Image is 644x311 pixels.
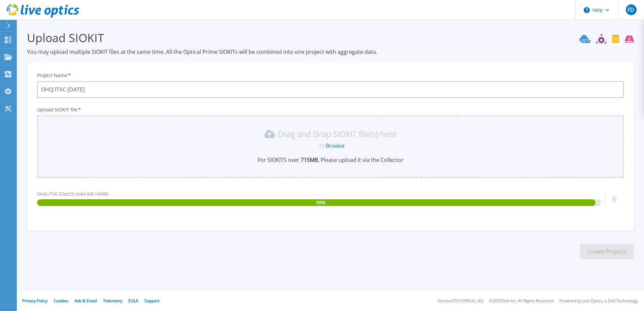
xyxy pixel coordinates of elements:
p: For SIOKITS over , Please upload it via the Collector [41,156,620,164]
a: Cookies [54,298,68,304]
button: Create Projects [580,244,634,259]
span: Or [319,142,326,149]
p: You may upload multiple SIOKIT files at the same time. All the Optical Prime SIOKITs will be comb... [27,48,634,56]
p: Drag and Drop SIOKIT file(s) here [278,131,397,137]
li: Version: [TECHNICAL_ID] [438,299,483,303]
input: Enter Project Name [37,81,624,98]
a: Telemetry [103,298,122,304]
li: Powered by Live Optics, a Dell Technology [559,299,638,303]
span: OHQ-ITVC-5Oct25.siokit (68.16MB) [37,191,108,197]
span: FD [627,7,634,12]
h3: Upload SIOKIT [27,30,634,45]
p: Upload SIOKIT file [37,107,624,112]
li: © 2025 Dell Inc. All Rights Reserved [489,299,553,303]
div: Drag and Drop SIOKIT file(s) here OrBrowseFor SIOKITS over 715MB, Please upload it via the Collector [41,129,620,164]
a: Browse [326,142,345,149]
b: 715 MB [299,156,318,164]
span: 99 % [316,199,325,206]
a: Ads & Email [74,298,97,304]
a: Support [144,298,159,304]
a: EULA [128,298,138,304]
a: Privacy Policy [22,298,47,304]
label: Project Name [37,73,71,78]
